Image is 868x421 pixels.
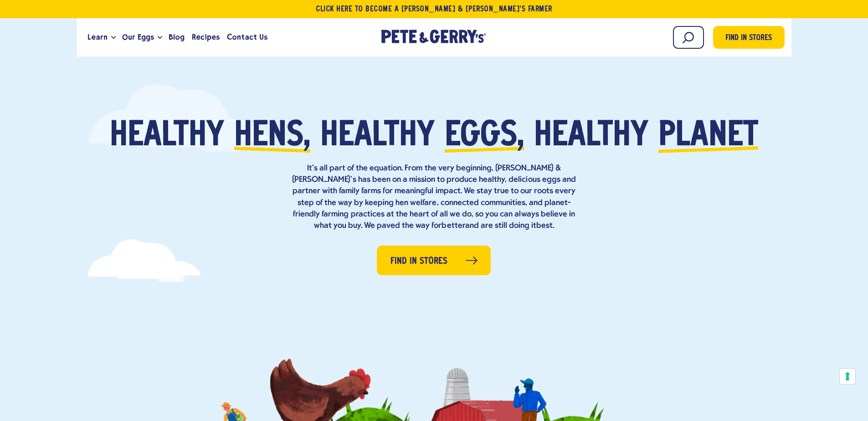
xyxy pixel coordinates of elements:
[188,25,223,50] a: Recipes
[390,254,447,268] span: Find in Stores
[122,31,154,43] span: Our Eggs
[288,163,580,231] p: It’s all part of the equation. From the very beginning, [PERSON_NAME] & [PERSON_NAME]’s has been ...
[110,119,224,154] span: Healthy
[673,26,704,49] input: Search
[111,36,116,39] button: Open the dropdown menu for Learn
[445,119,524,154] span: eggs,
[158,36,162,39] button: Open the dropdown menu for Our Eggs
[84,25,111,50] a: Learn
[223,25,271,50] a: Contact Us
[725,32,772,45] span: Find in Stores
[118,25,158,50] a: Our Eggs
[169,31,185,43] span: Blog
[320,119,435,154] span: healthy
[536,221,553,230] strong: best
[840,369,855,384] button: Your consent preferences for tracking technologies
[534,119,648,154] span: healthy
[442,221,465,230] strong: better
[713,26,785,49] a: Find in Stores
[377,246,491,275] a: Find in Stores
[658,119,758,154] span: planet
[192,31,220,43] span: Recipes
[234,119,310,154] span: hens,
[165,25,188,50] a: Blog
[227,31,267,43] span: Contact Us
[87,31,108,43] span: Learn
